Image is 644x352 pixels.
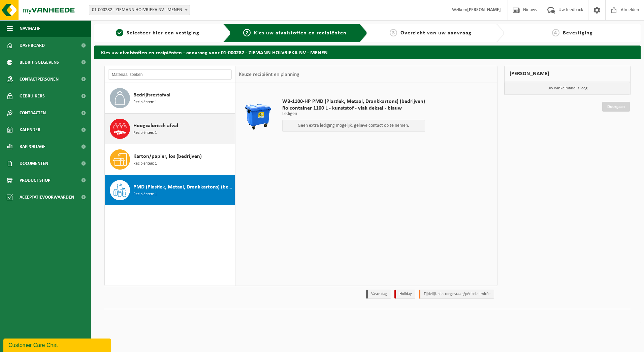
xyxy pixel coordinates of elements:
span: Karton/papier, los (bedrijven) [133,152,202,160]
span: Kalender [20,121,40,138]
span: Kies uw afvalstoffen en recipiënten [254,30,347,36]
li: Vaste dag [366,290,391,299]
span: Bedrijfsrestafval [133,91,170,99]
span: Product Shop [20,172,50,189]
p: Geen extra lediging mogelijk, gelieve contact op te nemen. [286,123,421,128]
span: 1 [116,29,123,36]
li: Holiday [394,290,415,299]
span: Acceptatievoorwaarden [20,189,74,206]
iframe: chat widget [3,337,112,352]
span: 01-000282 - ZIEMANN HOLVRIEKA NV - MENEN [89,5,190,15]
input: Materiaal zoeken [108,69,232,80]
span: 01-000282 - ZIEMANN HOLVRIEKA NV - MENEN [89,5,190,15]
span: 4 [552,29,559,36]
span: Bedrijfsgegevens [20,54,59,71]
div: [PERSON_NAME] [504,66,631,82]
span: WB-1100-HP PMD (Plastiek, Metaal, Drankkartons) (bedrijven) [282,98,425,105]
span: Rapportage [20,138,45,155]
span: Documenten [20,155,48,172]
span: PMD (Plastiek, Metaal, Drankkartons) (bedrijven) [133,183,233,191]
span: Recipiënten: 1 [133,191,157,198]
p: Ledigen [282,112,425,116]
span: Recipiënten: 1 [133,99,157,106]
button: Hoogcalorisch afval Recipiënten: 1 [105,114,235,144]
h2: Kies uw afvalstoffen en recipiënten - aanvraag voor 01-000282 - ZIEMANN HOLVRIEKA NV - MENEN [94,46,641,59]
span: 2 [243,29,251,36]
span: Gebruikers [20,88,45,105]
span: Recipiënten: 1 [133,130,157,136]
a: Doorgaan [602,102,630,112]
span: Bevestiging [563,30,593,36]
span: Dashboard [20,37,45,54]
button: Karton/papier, los (bedrijven) Recipiënten: 1 [105,144,235,175]
span: Contactpersonen [20,71,59,88]
span: Selecteer hier een vestiging [127,30,199,36]
button: PMD (Plastiek, Metaal, Drankkartons) (bedrijven) Recipiënten: 1 [105,175,235,205]
span: Recipiënten: 1 [133,160,157,167]
span: Contracten [20,105,46,121]
span: 3 [390,29,397,36]
li: Tijdelijk niet toegestaan/période limitée [419,290,494,299]
span: Navigatie [20,20,40,37]
span: Hoogcalorisch afval [133,122,178,130]
p: Uw winkelmand is leeg [505,82,631,95]
div: Keuze recipiënt en planning [235,66,303,83]
button: Bedrijfsrestafval Recipiënten: 1 [105,83,235,114]
span: Overzicht van uw aanvraag [400,30,472,36]
span: Rolcontainer 1100 L - kunststof - vlak deksel - blauw [282,105,425,112]
a: 1Selecteer hier een vestiging [98,29,218,37]
strong: [PERSON_NAME] [467,7,501,12]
